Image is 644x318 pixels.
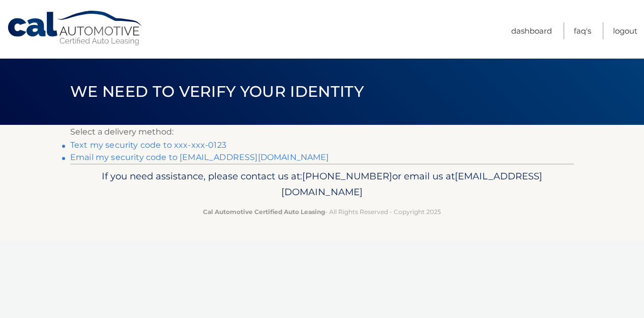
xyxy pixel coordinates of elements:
[77,206,567,217] p: - All Rights Reserved - Copyright 2025
[70,152,329,162] a: Email my security code to [EMAIL_ADDRESS][DOMAIN_NAME]
[613,22,637,39] a: Logout
[70,125,574,139] p: Select a delivery method:
[574,22,591,39] a: FAQ's
[302,170,392,182] span: [PHONE_NUMBER]
[77,168,567,201] p: If you need assistance, please contact us at: or email us at
[203,208,325,216] strong: Cal Automotive Certified Auto Leasing
[70,140,226,150] a: Text my security code to xxx-xxx-0123
[70,82,364,101] span: We need to verify your identity
[511,22,552,39] a: Dashboard
[7,10,144,46] a: Cal Automotive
